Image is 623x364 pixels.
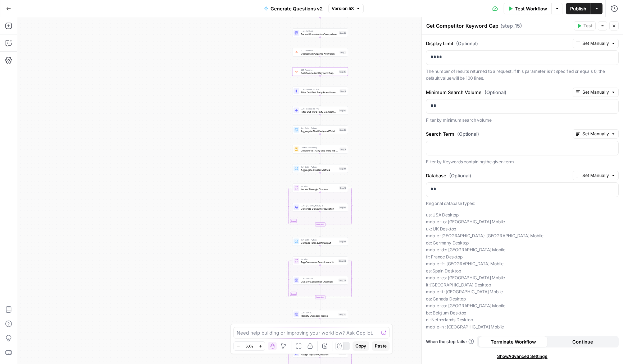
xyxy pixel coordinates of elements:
span: Test [583,23,592,29]
button: Paste [372,341,390,351]
button: Test Workflow [504,3,551,14]
span: Aggregate Cluster Metrics [301,168,337,172]
div: LLM · Gemini 2.5 ProFilter Out First Party Brand from KeywordsStep 8 [292,87,348,95]
g: Edge from step_15 to step_8 [320,76,321,87]
div: Run Code · PythonAggregate First Party and Third Party KeywordsStep 18 [292,126,348,134]
div: LLM · [PERSON_NAME] 4Generate Consumer QuestionStep 12 [292,203,348,212]
g: Edge from step_24 to step_25 [320,265,321,276]
g: Edge from step_13 to step_24 [320,246,321,256]
g: Edge from step_14 to step_16 [320,18,321,28]
span: Set Manually [582,89,609,95]
div: Complete [315,295,326,299]
div: Step 24 [338,259,347,262]
g: Edge from step_18 to step_9 [320,134,321,145]
div: Step 27 [338,313,346,316]
div: Step 15 [339,70,346,73]
button: Generate Questions v2 [260,3,327,14]
div: Run Code · PythonCompile Final JSON OutputStep 13 [292,237,348,246]
button: Set Manually [573,39,619,48]
span: Generate Questions v2 [270,5,323,12]
span: Classify Consumer Question [301,280,337,283]
span: Filter Out Third Party Brands from Keywords [301,110,337,113]
div: LLM · GPT-4.1Classify Consumer QuestionStep 25 [292,276,348,285]
div: SEO ResearchGet Domain Organic KeywordsStep 7 [292,48,348,57]
img: 14hgftugzlhicq6oh3k7w4rc46c1 [295,148,298,151]
button: Publish [566,3,591,14]
div: Step 9 [340,148,346,151]
span: Paste [375,343,387,349]
span: Content Processing [301,146,338,149]
textarea: Get Competitor Keyword Gap [426,22,499,29]
div: LLM · GPT-4.1Format Domains for ComparisonStep 16 [292,29,348,37]
button: Copy [353,341,369,351]
span: Publish [570,5,586,12]
span: Generate Consumer Question [301,207,337,210]
button: Set Manually [573,129,619,139]
span: LLM · GPT-4.1 [301,277,337,280]
span: (Optional) [457,130,479,137]
div: Step 17 [339,109,346,112]
p: us: USA Desktop mobile-us: [GEOGRAPHIC_DATA] Mobile uk: UK Desktop mobile-[GEOGRAPHIC_DATA]: [GEO... [426,211,619,331]
span: Run Code · Python [301,127,337,130]
span: LLM · GPT-4.1 [301,30,337,33]
span: Continue [572,338,593,345]
g: Edge from step_10 to step_11 [320,173,321,183]
span: SEO Research [301,69,337,71]
div: Complete [315,223,326,227]
span: ( step_15 ) [500,22,522,29]
span: Assign Topic to Question [301,353,337,356]
span: LLM · [PERSON_NAME] 4 [301,204,337,207]
span: Format Domains for Comparison [301,32,337,36]
label: Database [426,172,570,179]
label: Minimum Search Volume [426,89,570,96]
span: Aggregate First Party and Third Party Keywords [301,129,337,133]
g: Edge from step_24-iteration-end to step_27 [320,299,321,310]
span: Show Advanced Settings [497,353,547,360]
label: Search Term [426,130,570,137]
div: LoopIterationIterate Through ClustersStep 11 [292,184,348,192]
g: Edge from step_9 to step_10 [320,154,321,164]
button: Continue [548,336,617,347]
span: Iterate Through Clusters [301,187,338,191]
span: Iteration [301,185,338,188]
span: Iteration [301,258,337,261]
span: Tag Consumer Questions with Attributes [301,260,337,264]
span: Set Manually [582,40,609,47]
span: Set Manually [582,172,609,179]
div: Step 8 [340,89,346,93]
span: Cluster First Party and Third Party Keywords [301,149,338,152]
label: Display Limit [426,40,570,47]
div: Step 16 [339,31,346,34]
g: Edge from step_7 to step_15 [320,57,321,67]
div: LoopIterationTag Consumer Questions with AttributesStep 24 [292,257,348,265]
a: When the step fails: [426,339,474,345]
p: The number of results returned to a request. If this parameter isn't specified or equals 0, the d... [426,68,619,82]
span: Terminate Workflow [491,338,536,345]
p: Regional database types: [426,200,619,207]
div: Step 18 [339,128,346,131]
span: Get Domain Organic Keywords [301,52,338,55]
div: Step 25 [338,279,346,282]
div: LLM · GPT-5Identify Question TopicsStep 27 [292,310,348,319]
div: Step 7 [340,51,346,54]
g: Edge from step_8 to step_17 [320,95,321,106]
span: LLM · Gemini 2.5 Pro [301,88,338,91]
div: SEO ResearchGet Competitor Keyword GapStep 15 [292,67,348,76]
button: Set Manually [573,171,619,180]
span: Copy [355,343,366,349]
p: Filter by Keywords containing the given term [426,158,619,165]
p: Filter by minimum search volume [426,117,619,124]
span: Compile Final JSON Output [301,241,337,244]
g: Edge from step_11 to step_12 [320,192,321,203]
button: Set Manually [573,88,619,97]
span: Filter Out First Party Brand from Keywords [301,90,338,94]
span: (Optional) [485,89,506,96]
span: Run Code · Python [301,238,337,241]
img: zn8kcn4lc16eab7ly04n2pykiy7x [295,70,298,73]
span: Identify Question Topics [301,314,337,317]
div: Step 13 [339,240,346,243]
span: LLM · Gemini 2.5 Pro [301,107,337,110]
span: SEO Research [301,49,338,52]
g: Edge from step_16 to step_7 [320,37,321,48]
